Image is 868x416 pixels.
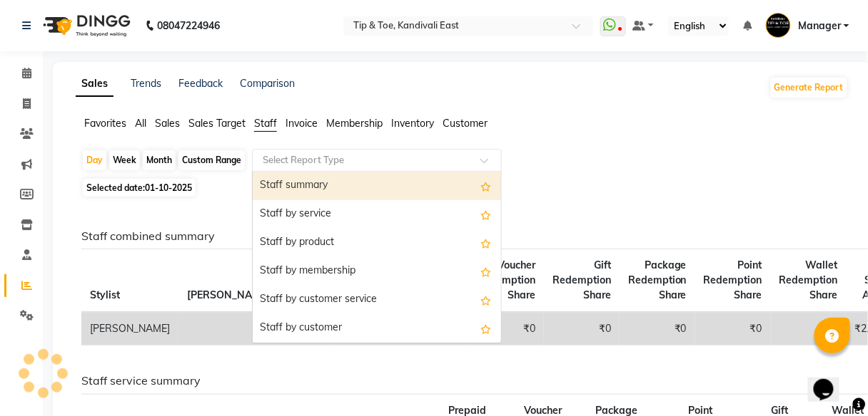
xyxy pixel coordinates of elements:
[468,312,544,345] td: ₹0
[178,150,245,170] div: Custom Range
[84,117,126,130] span: Favorites
[36,6,134,46] img: logo
[253,172,501,200] div: Staff summary
[480,206,491,223] span: Add this report to Favorites List
[798,19,841,33] span: Manager
[480,177,491,194] span: Add this report to Favorites List
[240,77,295,90] a: Comparison
[145,182,192,193] span: 01-10-2025
[253,200,501,229] div: Staff by service
[143,150,176,170] div: Month
[779,259,838,301] span: Wallet Redemption Share
[83,179,196,197] span: Selected date:
[480,234,491,251] span: Add this report to Favorites List
[135,117,146,130] span: All
[286,117,318,130] span: Invoice
[704,259,762,301] span: Point Redemption Share
[178,77,223,90] a: Feedback
[81,229,837,243] h6: Staff combined summary
[81,374,837,388] h6: Staff service summary
[695,312,771,345] td: ₹0
[252,171,502,343] ng-dropdown-panel: Options list
[620,312,695,345] td: ₹0
[131,77,161,90] a: Trends
[81,312,178,345] td: [PERSON_NAME]
[90,288,120,301] span: Stylist
[157,6,220,46] b: 08047224946
[552,259,611,301] span: Gift Redemption Share
[443,117,488,130] span: Customer
[480,320,491,337] span: Add this report to Favorites List
[109,150,140,170] div: Week
[253,257,501,286] div: Staff by membership
[187,288,270,301] span: [PERSON_NAME]
[253,229,501,257] div: Staff by product
[76,71,113,97] a: Sales
[254,117,277,130] span: Staff
[188,117,246,130] span: Sales Target
[253,286,501,314] div: Staff by customer service
[477,259,535,301] span: Voucher Redemption Share
[628,259,687,301] span: Package Redemption Share
[544,312,620,345] td: ₹0
[771,78,847,98] button: Generate Report
[155,117,180,130] span: Sales
[326,117,383,130] span: Membership
[480,263,491,280] span: Add this report to Favorites List
[808,359,854,402] iframe: chat widget
[83,150,106,170] div: Day
[253,314,501,343] div: Staff by customer
[178,312,278,345] td: 2
[766,13,791,38] img: Manager
[771,312,847,345] td: ₹0
[391,117,434,130] span: Inventory
[480,291,491,308] span: Add this report to Favorites List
